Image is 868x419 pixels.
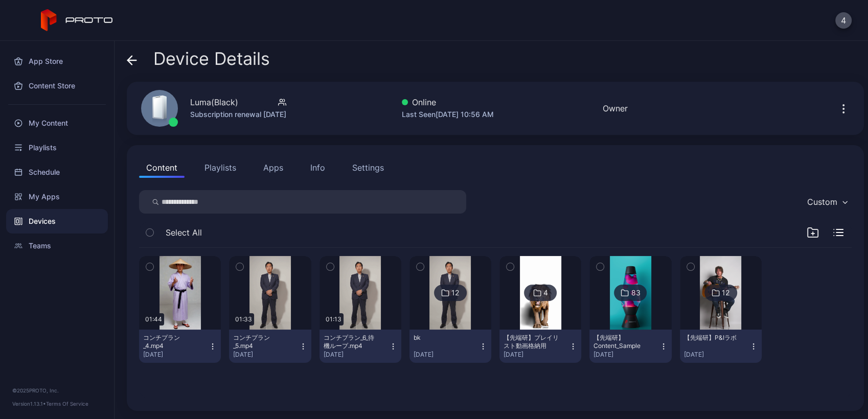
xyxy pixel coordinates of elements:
span: Version 1.13.1 • [12,401,46,407]
div: コンチプラン_4.mp4 [143,334,199,350]
div: Owner [603,102,628,114]
div: Subscription renewal [DATE] [190,108,286,121]
div: © 2025 PROTO, Inc. [12,386,102,394]
button: Content [139,157,185,178]
button: コンチプラン_5.mp4[DATE] [229,330,311,363]
button: Playlists [197,157,243,178]
div: Settings [352,161,384,174]
div: 【先端研】プレイリスト動画格納用 [504,334,560,350]
button: 【先端研】プレイリスト動画格納用[DATE] [499,330,581,363]
button: bk[DATE] [409,330,491,363]
a: Content Store [6,74,108,98]
button: Info [303,157,332,178]
div: コンチプラン_5.mp4 [233,334,289,350]
div: bk [414,334,470,342]
button: Settings [345,157,391,178]
div: Last Seen [DATE] 10:56 AM [402,108,494,121]
span: Select All [166,226,202,239]
button: 【先端研】Content_Sample[DATE] [589,330,671,363]
div: Custom [807,197,837,207]
div: 12 [451,288,459,297]
div: [DATE] [684,351,749,359]
div: [DATE] [233,351,299,359]
div: Info [310,161,325,174]
div: 83 [631,288,640,297]
button: コンチプラン_4.mp4[DATE] [139,330,221,363]
span: Device Details [153,49,270,68]
a: Playlists [6,135,108,160]
div: [DATE] [504,351,569,359]
a: Terms Of Service [46,401,88,407]
a: Schedule [6,160,108,184]
a: My Apps [6,184,108,209]
button: Custom [802,190,852,214]
button: Apps [256,157,290,178]
a: App Store [6,49,108,74]
div: 12 [722,288,729,297]
div: [DATE] [414,351,479,359]
div: コンチプラン_6_待機ループ.mp4 [324,334,380,350]
div: Online [402,96,494,108]
a: My Content [6,111,108,135]
button: 4 [835,12,852,29]
div: [DATE] [143,351,209,359]
a: Teams [6,234,108,258]
div: 【先端研】Content_Sample [593,334,650,350]
div: 【先端研】P&Iラボ [684,334,740,342]
a: Devices [6,209,108,234]
button: コンチプラン_6_待機ループ.mp4[DATE] [319,330,401,363]
div: 4 [543,288,548,297]
div: [DATE] [324,351,389,359]
button: 【先端研】P&Iラボ[DATE] [680,330,762,363]
div: Luma(Black) [190,96,238,108]
div: [DATE] [593,351,659,359]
